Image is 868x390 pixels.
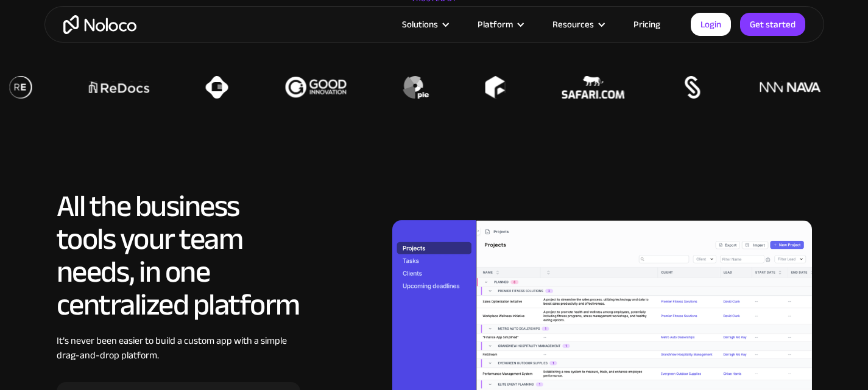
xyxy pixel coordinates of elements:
[740,13,805,36] a: Get started
[57,190,300,321] h2: All the business tools your team needs, in one centralized platform
[402,16,438,32] div: Solutions
[478,16,513,32] div: Platform
[462,16,537,32] div: Platform
[537,16,618,32] div: Resources
[618,16,676,32] a: Pricing
[691,13,731,36] a: Login
[63,15,136,34] a: home
[387,16,462,32] div: Solutions
[552,16,594,32] div: Resources
[57,333,300,381] div: It’s never been easier to build a custom app with a simple drag-and-drop platform.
